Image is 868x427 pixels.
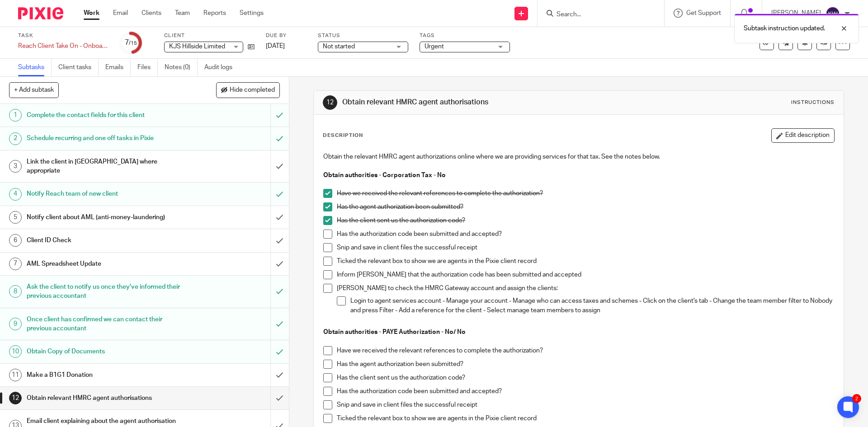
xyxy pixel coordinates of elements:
[9,132,22,145] div: 2
[337,346,834,355] p: Have we received the relevant references to complete the authorization?
[826,6,840,21] img: svg%3E
[9,318,22,330] div: 9
[425,43,444,50] span: Urgent
[337,400,834,409] p: Snip and save in client files the successful receipt
[27,108,183,122] h1: Complete the contact fields for this client
[323,43,355,50] span: Not started
[27,257,183,271] h1: AML Spreadsheet Update
[266,32,307,39] label: Due by
[9,285,22,298] div: 8
[18,42,108,51] div: Reach Client Take On - Onboarding
[27,368,183,382] h1: Make a B1G1 Donation
[9,258,22,270] div: 7
[84,9,99,18] a: Work
[113,9,128,18] a: Email
[129,41,137,46] small: /15
[337,373,834,382] p: Has the client sent us the authorization code?
[337,387,834,396] p: Has the authorization code been submitted and accepted?
[771,128,835,143] button: Edit description
[27,155,183,178] h1: Link the client in [GEOGRAPHIC_DATA] where appropriate
[204,59,239,76] a: Audit logs
[18,7,63,19] img: Pixie
[323,172,446,178] strong: Obtain authorities - Corporation Tax - No
[350,296,834,315] p: Login to agent services account - Manage your account - Manage who can access taxes and schemes -...
[27,391,183,405] h1: Obtain relevant HMRC agent authorisations
[323,132,363,139] p: Description
[9,392,22,404] div: 12
[27,234,183,247] h1: Client ID Check
[9,234,22,247] div: 6
[337,360,834,369] p: Has the agent authorization been submitted?
[125,38,137,48] div: 7
[420,32,510,39] label: Tags
[323,95,337,110] div: 12
[9,369,22,381] div: 11
[18,59,52,76] a: Subtasks
[852,394,861,403] div: 2
[337,189,834,198] p: Have we received the relevant references to complete the authorization?
[203,9,226,18] a: Reports
[337,216,834,225] p: Has the client sent us the authorization code?
[266,43,285,49] span: [DATE]
[9,82,59,98] button: + Add subtask
[27,131,183,145] h1: Schedule recurring and one off tasks in Pixie
[169,43,225,50] span: KJS Hillside Limited
[18,32,108,39] label: Task
[165,59,198,76] a: Notes (0)
[323,152,834,161] p: Obtain the relevant HMRC agent authorizations online where we are providing services for that tax...
[240,9,264,18] a: Settings
[27,313,183,336] h1: Once client has confirmed we can contact their previous accountant
[744,24,825,33] p: Subtask instruction updated.
[137,59,158,76] a: Files
[164,32,255,39] label: Client
[27,211,183,224] h1: Notify client about AML (anti-money-laundering)
[27,280,183,303] h1: Ask the client to notify us once they've informed their previous accountant
[9,188,22,201] div: 4
[318,32,408,39] label: Status
[337,270,834,279] p: Inform [PERSON_NAME] that the authorization code has been submitted and accepted
[323,329,466,335] strong: Obtain authorities - PAYE Authorization - No/ No
[337,414,834,423] p: Ticked the relevant box to show we are agents in the Pixie client record
[9,345,22,358] div: 10
[230,87,275,94] span: Hide completed
[337,243,834,252] p: Snip and save in client files the successful receipt
[58,59,99,76] a: Client tasks
[337,257,834,266] p: Ticked the relevant box to show we are agents in the Pixie client record
[9,211,22,224] div: 5
[9,109,22,122] div: 1
[27,345,183,358] h1: Obtain Copy of Documents
[337,284,834,293] p: [PERSON_NAME] to check the HMRC Gateway account and assign the clients:
[337,202,834,211] p: Has the agent authorization been submitted?
[216,82,280,98] button: Hide completed
[337,230,834,239] p: Has the authorization code been submitted and accepted?
[9,160,22,173] div: 3
[175,9,190,18] a: Team
[342,98,598,107] h1: Obtain relevant HMRC agent authorisations
[27,187,183,201] h1: Notify Reach team of new client
[142,9,161,18] a: Clients
[105,59,131,76] a: Emails
[791,99,835,106] div: Instructions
